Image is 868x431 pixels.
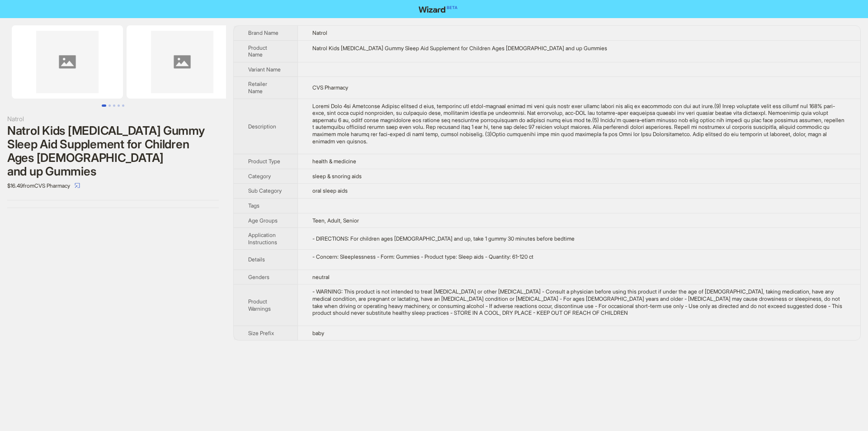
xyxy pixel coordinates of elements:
span: Product Name [248,44,267,58]
button: Go to slide 3 [113,104,115,107]
span: oral sleep aids [312,187,348,194]
img: Natrol Kids Melatonin Gummy Sleep Aid Supplement for Children Ages 4 and up Gummies image 1 [12,25,123,99]
span: sleep & snoring aids [312,173,362,180]
span: CVS Pharmacy [312,84,348,91]
span: Brand Name [248,29,278,36]
div: Natrol Kids 1mg Melatonin Gummies provide a safe, effective and great-tasting option to help your... [312,103,846,145]
button: Go to slide 4 [118,104,120,107]
span: baby [312,330,324,336]
span: Sub Category [248,187,282,194]
span: Retailer Name [248,81,267,95]
span: Application Instructions [248,232,277,246]
div: Natrol Kids Melatonin Gummy Sleep Aid Supplement for Children Ages 4 and up Gummies [312,45,846,52]
span: Variant Name [248,66,281,73]
button: Go to slide 5 [122,104,124,107]
span: Product Warnings [248,298,271,312]
span: - DIRECTIONS: For children ages [DEMOGRAPHIC_DATA] and up, take 1 gummy 30 minutes before bedtime [312,235,575,242]
span: Genders [248,274,269,280]
span: Details [248,256,265,263]
span: Product Type [248,158,280,165]
div: - Concern: Sleeplessness - Form: Gummies - Product type: Sleep aids - Quantity: 61-120 ct [312,253,846,260]
span: select [75,183,80,188]
span: Tags [248,202,259,209]
div: Natrol Kids [MEDICAL_DATA] Gummy Sleep Aid Supplement for Children Ages [DEMOGRAPHIC_DATA] and up... [7,124,219,178]
span: health & medicine [312,158,356,165]
div: $16.49 from CVS Pharmacy [7,178,219,193]
span: neutral [312,274,330,280]
div: Natrol [7,114,219,124]
div: - WARNING: This product is not intended to treat insomnia or other sleep disorder - Consult a phy... [312,288,846,316]
span: Teen, Adult, Senior [312,217,359,224]
span: Category [248,173,271,180]
span: Age Groups [248,217,278,224]
span: Size Prefix [248,330,274,336]
button: Go to slide 2 [108,104,111,107]
img: Natrol Kids Melatonin Gummy Sleep Aid Supplement for Children Ages 4 and up Gummies image 2 [127,25,238,99]
button: Go to slide 1 [102,104,106,107]
span: Natrol [312,29,327,36]
span: Description [248,123,276,130]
